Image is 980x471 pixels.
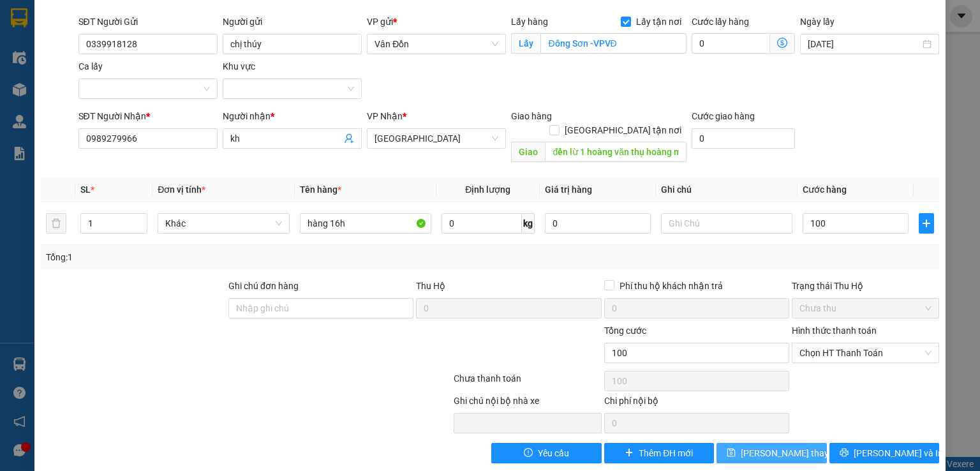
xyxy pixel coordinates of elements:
span: Định lượng [465,184,510,195]
span: printer [840,448,849,458]
input: Dọc đường [545,142,687,162]
button: exclamation-circleYêu cầu [491,443,602,463]
span: Tên hàng [300,184,341,195]
span: plus [625,448,634,458]
div: Khu vực [223,59,362,73]
label: Ngày lấy [800,17,835,27]
span: dollar-circle [777,38,787,48]
label: Ghi chú đơn hàng [228,281,299,291]
input: Ghi chú đơn hàng [228,298,413,318]
span: Thu Hộ [416,281,445,291]
div: Người gửi [223,15,362,29]
input: Cước giao hàng [692,128,795,149]
div: Chi phí nội bộ [604,394,789,413]
input: Ngày lấy [808,37,920,51]
span: VP Nhận [367,111,403,121]
div: Người nhận [223,109,362,123]
div: Ghi chú nội bộ nhà xe [454,394,601,413]
input: Ghi Chú [661,213,792,234]
button: plusThêm ĐH mới [604,443,715,463]
input: VD: Bàn, Ghế [300,213,431,234]
button: printer[PERSON_NAME] và In [829,443,940,463]
span: Tổng cước [604,325,646,336]
span: Hà Nội [375,129,498,148]
span: plus [919,218,933,228]
span: Khác [165,214,281,233]
span: [PERSON_NAME] thay đổi [741,446,843,460]
span: Giao [511,142,545,162]
span: Lấy tận nơi [631,15,687,29]
span: user-add [344,133,354,144]
input: Lấy tận nơi [540,33,687,54]
span: Thêm ĐH mới [639,446,693,460]
span: Chọn HT Thanh Toán [799,343,932,363]
span: SL [80,184,91,195]
span: Giá trị hàng [545,184,592,195]
span: save [727,448,736,458]
div: VP gửi [367,15,506,29]
span: Lấy hàng [511,17,548,27]
label: Hình thức thanh toán [792,325,877,336]
span: [GEOGRAPHIC_DATA] tận nơi [560,123,687,137]
span: Đơn vị tính [158,184,205,195]
span: Yêu cầu [538,446,569,460]
span: Vân Đồn [375,34,498,54]
span: kg [522,213,535,234]
label: Cước lấy hàng [692,17,749,27]
div: Tổng: 1 [46,250,379,264]
span: Phí thu hộ khách nhận trả [614,279,728,293]
button: plus [919,213,934,234]
span: Giao hàng [511,111,552,121]
button: delete [46,213,66,234]
th: Ghi chú [656,177,798,202]
input: Cước lấy hàng [692,33,770,54]
div: Chưa thanh toán [452,371,602,394]
span: Lấy [511,33,540,54]
span: Chưa thu [799,299,932,318]
label: Cước giao hàng [692,111,755,121]
div: Trạng thái Thu Hộ [792,279,939,293]
button: save[PERSON_NAME] thay đổi [716,443,827,463]
label: Ca lấy [78,61,103,71]
div: SĐT Người Gửi [78,15,218,29]
div: SĐT Người Nhận [78,109,218,123]
span: [PERSON_NAME] và In [854,446,943,460]
span: Cước hàng [803,184,847,195]
span: exclamation-circle [524,448,533,458]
